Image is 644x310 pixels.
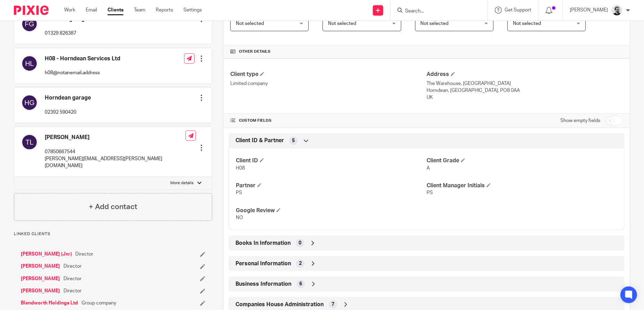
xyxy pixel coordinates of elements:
[332,301,334,308] span: 7
[427,157,617,164] h4: Client Grade
[21,300,78,307] a: Blendworth Holdings Ltd
[299,240,301,247] span: 0
[427,190,433,195] span: PS
[513,21,541,26] span: Not selected
[45,30,88,37] p: 01329 826387
[108,7,123,14] a: Clients
[421,21,449,26] span: Not selected
[75,251,93,258] span: Director
[21,287,60,294] a: [PERSON_NAME]
[236,182,427,189] h4: Partner
[21,251,72,258] a: [PERSON_NAME] (Jnr)
[63,263,81,270] span: Director
[236,21,264,26] span: Not selected
[45,155,186,170] p: [PERSON_NAME][EMAIL_ADDRESS][PERSON_NAME][DOMAIN_NAME]
[560,117,600,124] label: Show empty fields
[45,109,91,116] p: 02392 590420
[235,260,291,267] span: Personal Information
[156,7,173,14] a: Reports
[236,207,427,214] h4: Google Review
[21,263,60,270] a: [PERSON_NAME]
[235,281,291,288] span: Business Information
[427,94,623,101] p: UK
[21,134,38,150] img: svg%3E
[235,137,284,144] span: Client ID & Partner
[292,137,295,144] span: 5
[63,275,81,282] span: Director
[328,21,356,26] span: Not selected
[299,260,302,267] span: 2
[45,94,91,102] h4: Horndean garage
[427,166,430,171] span: A
[134,7,145,14] a: Team
[21,94,38,111] img: svg%3E
[236,215,243,220] span: NO
[89,201,137,212] h4: + Add contact
[235,301,324,308] span: Companies House Administration
[230,80,427,87] p: Limited company
[86,7,97,14] a: Email
[64,7,75,14] a: Work
[427,80,623,87] p: The Warehouse, [GEOGRAPHIC_DATA]
[299,281,302,287] span: 6
[236,166,245,171] span: H08
[81,300,116,307] span: Group company
[45,55,120,62] h4: H08 - Horndean Services Ltd
[236,190,242,195] span: PS
[427,71,623,78] h4: Address
[230,118,427,123] h4: CUSTOM FIELDS
[21,275,60,282] a: [PERSON_NAME]
[21,55,38,72] img: svg%3E
[239,49,271,54] span: Other details
[14,6,49,15] img: Pixie
[63,287,81,294] span: Director
[427,87,623,94] p: Horndean, [GEOGRAPHIC_DATA], PO8 0AA
[427,182,617,189] h4: Client Manager Initials
[14,231,212,237] p: Linked clients
[236,157,427,164] h4: Client ID
[171,180,194,186] p: More details
[235,240,291,247] span: Books In Information
[45,69,120,76] p: h08@notanemail.address
[230,71,427,78] h4: Client type
[611,5,622,16] img: Jack_2025.jpg
[21,16,38,32] img: svg%3E
[183,7,202,14] a: Settings
[505,8,531,12] span: Get Support
[45,134,186,141] h4: [PERSON_NAME]
[45,148,186,155] p: 07850667544
[570,7,608,14] p: [PERSON_NAME]
[404,8,467,15] input: Search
